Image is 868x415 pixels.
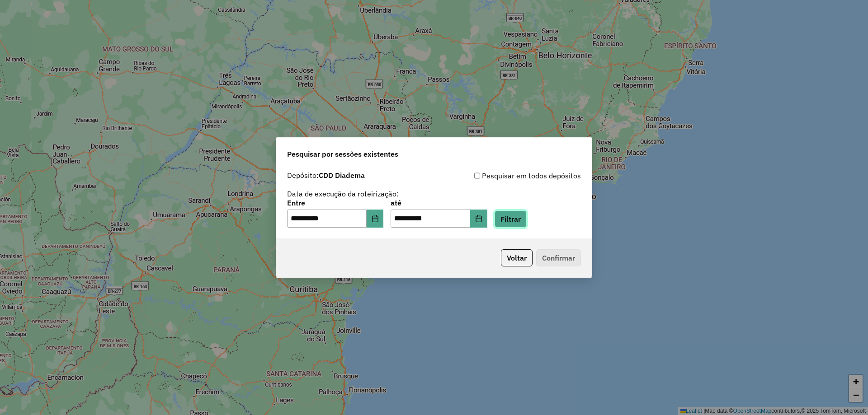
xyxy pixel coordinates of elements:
button: Choose Date [367,210,384,228]
div: Pesquisar em todos depósitos [434,170,581,181]
label: Depósito: [287,170,365,181]
label: Entre [287,197,383,208]
button: Voltar [501,249,533,266]
strong: CDD Diadema [319,171,365,180]
button: Filtrar [495,210,527,228]
label: Data de execução da roteirização: [287,188,399,199]
button: Choose Date [470,210,487,228]
label: até [391,197,487,208]
span: Pesquisar por sessões existentes [287,149,398,159]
